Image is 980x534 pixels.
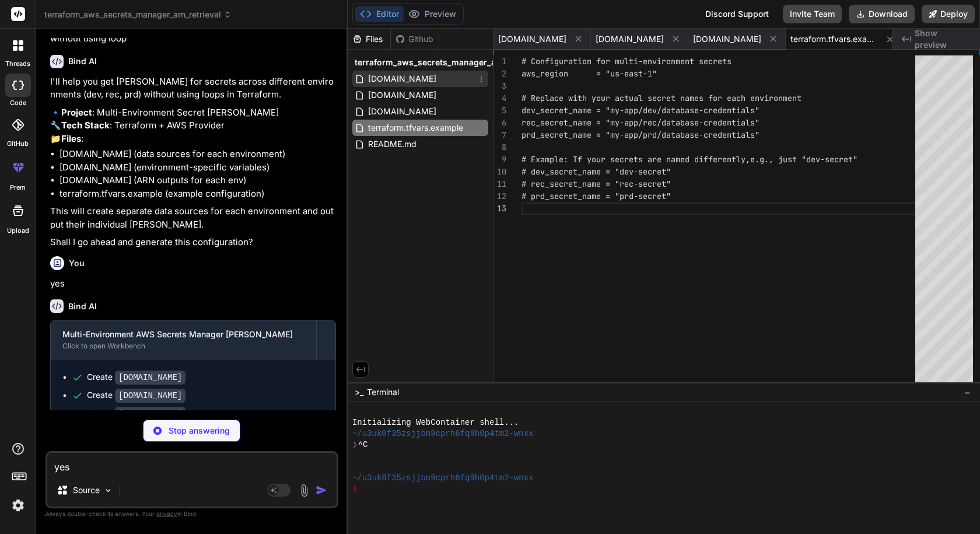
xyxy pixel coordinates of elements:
[922,5,975,23] button: Deploy
[103,486,113,495] img: Pick Models
[10,183,26,193] label: prem
[61,107,92,118] strong: Project
[62,341,304,351] div: Click to open Workbench
[494,129,506,141] div: 7
[355,57,542,68] span: terraform_aws_secrets_manager_arn_retrieval
[352,484,358,495] span: ❯
[60,187,336,201] li: terraform.tfvars.example (example configuration)
[494,190,506,203] div: 12
[494,141,506,153] div: 8
[494,92,506,104] div: 4
[596,33,664,45] span: [DOMAIN_NAME]
[521,166,671,177] span: # dev_secret_name = "dev-secret"
[755,93,801,103] span: nvironment
[367,88,437,102] span: [DOMAIN_NAME]
[115,371,185,385] code: [DOMAIN_NAME]
[755,117,759,128] span: "
[494,117,506,129] div: 6
[521,154,750,165] span: # Example: If your secrets are named differently,
[61,120,110,131] strong: Tech Stack
[87,389,185,402] div: Create
[10,98,26,108] label: code
[750,154,857,165] span: e.g., just "dev-secret"
[60,161,336,174] li: [DOMAIN_NAME] (environment-specific variables)
[783,5,842,23] button: Invite Team
[521,117,755,128] span: rec_secret_name = "my-app/rec/database-credentials
[50,277,336,291] p: yes
[494,166,506,178] div: 10
[316,484,327,496] img: icon
[45,508,338,519] p: Always double-check its answers. Your in Bind
[352,439,358,451] span: ❯
[521,130,755,140] span: prd_secret_name = "my-app/prd/database-credentials
[68,55,97,67] h6: Bind AI
[494,153,506,166] div: 9
[521,191,671,201] span: # prd_secret_name = "prd-secret"
[62,329,304,340] div: Multi-Environment AWS Secrets Manager [PERSON_NAME]
[404,6,461,22] button: Preview
[7,139,29,149] label: GitHub
[115,389,185,403] code: [DOMAIN_NAME]
[355,6,404,22] button: Editor
[352,428,534,439] span: ~/u3uk0f35zsjjbn9cprh6fq9h0p4tm2-wnxx
[50,75,336,102] p: I'll help you get [PERSON_NAME] for secrets across different environments (dev, rec, prd) without...
[498,33,566,45] span: [DOMAIN_NAME]
[521,93,755,103] span: # Replace with your actual secret names for each e
[494,104,506,117] div: 5
[50,236,336,249] p: Shall I go ahead and generate this configuration?
[50,106,336,146] p: 🔹 : Multi-Environment Secret [PERSON_NAME] 🔧 : Terraform + AWS Provider 📁 :
[494,178,506,190] div: 11
[521,68,657,79] span: aws_region = "us-east-1"
[87,407,185,420] div: Create
[755,105,759,116] span: "
[521,56,731,67] span: # Configuration for multi-environment secrets
[61,133,81,144] strong: Files
[7,226,29,236] label: Upload
[849,5,915,23] button: Download
[50,205,336,231] p: This will create separate data sources for each environment and output their individual [PERSON_N...
[297,484,311,497] img: attachment
[8,495,28,515] img: settings
[494,55,506,68] div: 1
[358,439,368,451] span: ^C
[693,33,761,45] span: [DOMAIN_NAME]
[355,386,363,398] span: >_
[115,407,185,421] code: [DOMAIN_NAME]
[367,72,437,86] span: [DOMAIN_NAME]
[521,105,755,116] span: dev_secret_name = "my-app/dev/database-credentials
[73,484,100,496] p: Source
[60,148,336,161] li: [DOMAIN_NAME] (data sources for each environment)
[367,386,399,398] span: Terminal
[169,425,230,437] p: Stop answering
[962,383,973,402] button: −
[790,33,878,45] span: terraform.tfvars.example
[391,33,439,45] div: Github
[698,5,776,23] div: Discord Support
[367,104,437,118] span: [DOMAIN_NAME]
[87,371,185,383] div: Create
[521,179,671,189] span: # rec_secret_name = "rec-secret"
[5,59,30,69] label: threads
[352,417,519,428] span: Initializing WebContainer shell...
[494,68,506,80] div: 2
[348,33,390,45] div: Files
[367,137,418,151] span: README.md
[51,320,316,359] button: Multi-Environment AWS Secrets Manager [PERSON_NAME]Click to open Workbench
[915,27,971,51] span: Show preview
[964,386,971,398] span: −
[352,473,534,484] span: ~/u3uk0f35zsjjbn9cprh6fq9h0p4tm2-wnxx
[156,510,177,517] span: privacy
[494,203,506,215] div: 13
[69,257,85,269] h6: You
[367,121,464,135] span: terraform.tfvars.example
[494,80,506,92] div: 3
[68,301,97,312] h6: Bind AI
[60,174,336,187] li: [DOMAIN_NAME] (ARN outputs for each env)
[755,130,759,140] span: "
[44,9,232,20] span: terraform_aws_secrets_manager_arn_retrieval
